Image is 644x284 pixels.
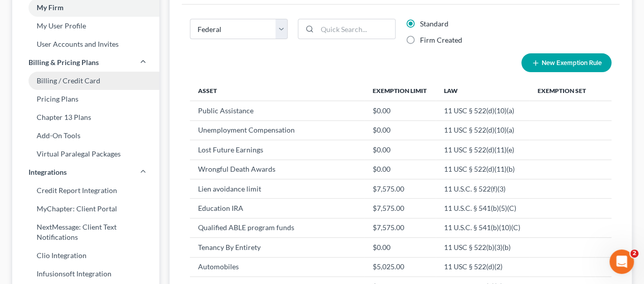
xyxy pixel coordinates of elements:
[365,80,436,101] th: Exemption Limit
[365,140,436,160] td: $0.00
[365,199,436,218] td: $7,575.00
[190,160,364,179] td: Wrongful Death Awards
[29,57,99,68] span: Billing & Pricing Plans
[436,238,529,257] td: 11 USC § 522(b)(3)(b)
[365,257,436,276] td: $5,025.00
[436,120,529,140] td: 11 USC § 522(d)(10)(a)
[190,179,364,198] td: Lien avoidance limit
[190,140,364,160] td: Lost Future Earnings
[190,238,364,257] td: Tenancy By Entirety
[365,120,436,140] td: $0.00
[12,108,159,127] a: Chapter 13 Plans
[190,199,364,218] td: Education IRA
[521,53,611,72] button: New Exemption Rule
[12,72,159,90] a: Billing / Credit Card
[12,127,159,145] a: Add-On Tools
[317,19,395,39] input: Quick Search...
[12,17,159,35] a: My User Profile
[420,19,449,29] label: Standard
[12,246,159,265] a: Clio Integration
[630,249,638,258] span: 2
[365,101,436,120] td: $0.00
[436,179,529,198] td: 11 U.S.C. § 522(f)(3)
[29,167,67,177] span: Integrations
[12,53,159,72] a: Billing & Pricing Plans
[609,249,634,274] iframe: Intercom live chat
[12,35,159,53] a: User Accounts and Invites
[190,120,364,140] td: Unemployment Compensation
[436,80,529,101] th: Law
[190,101,364,120] td: Public Assistance
[12,90,159,108] a: Pricing Plans
[12,200,159,218] a: MyChapter: Client Portal
[190,80,364,101] th: Asset
[436,101,529,120] td: 11 USC § 522(d)(10)(a)
[436,160,529,179] td: 11 USC § 522(d)(11)(b)
[529,80,595,101] th: Exemption Set
[12,145,159,163] a: Virtual Paralegal Packages
[436,140,529,160] td: 11 USC § 522(d)(11)(e)
[12,181,159,200] a: Credit Report Integration
[365,218,436,237] td: $7,575.00
[420,35,462,45] label: Firm Created
[365,160,436,179] td: $0.00
[12,163,159,181] a: Integrations
[365,179,436,198] td: $7,575.00
[436,218,529,237] td: 11 U.S.C. § 541(b)(10)(C)
[190,218,364,237] td: Qualified ABLE program funds
[190,257,364,276] td: Automobiles
[12,265,159,283] a: Infusionsoft Integration
[436,257,529,276] td: 11 USC § 522(d)(2)
[436,199,529,218] td: 11 U.S.C. § 541(b)(5)(C)
[365,238,436,257] td: $0.00
[12,218,159,246] a: NextMessage: Client Text Notifications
